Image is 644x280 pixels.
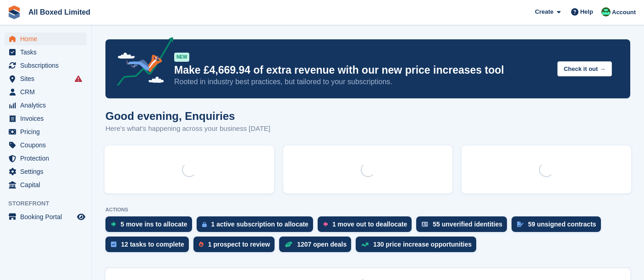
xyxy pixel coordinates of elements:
a: 12 tasks to complete [105,237,193,257]
p: Make £4,669.94 of extra revenue with our new price increases tool [174,64,550,77]
a: menu [5,210,87,223]
a: 1 prospect to review [193,237,279,257]
p: Here's what's happening across your business [DATE] [105,124,270,134]
span: Invoices [20,112,75,125]
img: contract_signature_icon-13c848040528278c33f63329250d36e43548de30e8caae1d1a13099fd9432cc5.svg [517,221,523,227]
span: Booking Portal [20,210,75,223]
div: 55 unverified identities [433,221,502,228]
span: Sites [20,72,75,85]
a: menu [5,152,87,165]
span: Settings [20,165,75,178]
div: 1 active subscription to allocate [211,221,308,228]
a: menu [5,178,87,191]
a: menu [5,72,87,85]
img: price_increase_opportunities-93ffe204e8149a01c8c9dc8f82e8f89637d9d84a8eef4429ea346261dce0b2c0.svg [361,242,369,247]
img: active_subscription_to_allocate_icon-d502201f5373d7db506a760aba3b589e785aa758c864c3986d89f69b8ff3... [202,221,207,227]
p: Rooted in industry best practices, but tailored to your subscriptions. [174,77,550,87]
img: verify_identity-adf6edd0f0f0b5bbfe63781bf79b02c33cf7c696d77639b501bdc392416b5a36.svg [422,221,428,227]
a: 5 move ins to allocate [105,216,197,237]
div: 5 move ins to allocate [121,221,187,228]
img: move_outs_to_deallocate_icon-f764333ba52eb49d3ac5e1228854f67142a1ed5810a6f6cc68b1a99e826820c5.svg [323,221,328,227]
span: Capital [20,178,75,191]
i: Smart entry sync failures have occurred [75,75,82,82]
a: menu [5,46,87,59]
img: prospect-51fa495bee0391a8d652442698ab0144808aea92771e9ea1ae160a38d050c398.svg [199,242,204,247]
p: ACTIONS [105,207,630,213]
div: 1 move out to deallocate [332,221,407,228]
span: Protection [20,152,75,165]
a: menu [5,139,87,151]
a: 55 unverified identities [416,216,512,237]
span: Analytics [20,99,75,112]
div: 1 prospect to review [208,241,270,248]
span: Coupons [20,139,75,151]
h1: Good evening, Enquiries [105,110,270,122]
a: 130 price increase opportunities [356,237,481,257]
span: Help [580,7,593,16]
a: menu [5,59,87,72]
img: Enquiries [601,7,611,16]
a: menu [5,125,87,138]
img: stora-icon-8386f47178a22dfd0bd8f6a31ec36ba5ce8667c1dd55bd0f319d3a0aa187defe.svg [7,5,21,19]
span: Storefront [8,199,91,208]
a: Preview store [76,211,87,222]
a: menu [5,99,87,112]
div: 130 price increase opportunities [373,241,472,248]
span: Tasks [20,46,75,59]
a: menu [5,32,87,45]
span: Pricing [20,125,75,138]
div: NEW [174,53,189,62]
a: 59 unsigned contracts [512,216,605,237]
a: 1207 open deals [279,237,356,257]
span: Account [612,8,636,17]
a: 1 active subscription to allocate [197,216,318,237]
a: All Boxed Limited [25,5,94,20]
a: menu [5,165,87,178]
div: 59 unsigned contracts [528,221,596,228]
div: 1207 open deals [297,241,347,248]
span: Create [535,7,553,16]
a: 1 move out to deallocate [318,216,416,237]
a: menu [5,112,87,125]
div: 12 tasks to complete [121,241,184,248]
img: deal-1b604bf984904fb50ccaf53a9ad4b4a5d6e5aea283cecdc64d6e3604feb123c2.svg [285,241,292,248]
span: Subscriptions [20,59,75,72]
button: Check it out → [557,61,612,76]
span: CRM [20,86,75,98]
img: price-adjustments-announcement-icon-8257ccfd72463d97f412b2fc003d46551f7dbcb40ab6d574587a9cd5c0d94... [110,37,174,89]
span: Home [20,32,75,45]
img: task-75834270c22a3079a89374b754ae025e5fb1db73e45f91037f5363f120a921f8.svg [111,242,116,247]
img: move_ins_to_allocate_icon-fdf77a2bb77ea45bf5b3d319d69a93e2d87916cf1d5bf7949dd705db3b84f3ca.svg [111,221,116,227]
a: menu [5,86,87,98]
